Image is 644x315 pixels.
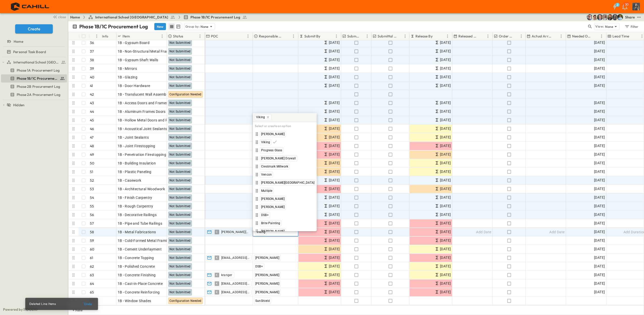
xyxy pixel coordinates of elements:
[13,102,24,108] span: Hidden
[118,57,158,62] span: 1B - Gypsum Shaft Walls
[118,186,165,192] span: 1B - Architectural Woodwork
[118,40,150,45] span: 1B - Gypsum Board
[216,258,217,258] span: K
[118,238,171,243] span: 1B - Cold-Formed Metal Framing
[118,247,162,252] span: 1B - Cement Underlayment
[90,126,94,131] p: 46
[118,195,152,200] span: 1B - Finish Carpentry
[329,238,340,243] span: [DATE]
[219,33,225,39] button: Sort
[261,197,285,201] span: [PERSON_NAME]
[254,204,316,210] div: [PERSON_NAME]
[154,23,166,30] button: New
[1,91,66,98] a: Phase 2A Procurement Log
[594,134,605,140] span: [DATE]
[329,263,340,269] span: [DATE]
[440,203,451,209] span: [DATE]
[594,160,605,166] span: [DATE]
[1,48,66,55] a: Personal Task Board
[329,126,340,132] span: [DATE]
[169,222,191,225] span: Not Submitted
[440,255,451,261] span: [DATE]
[169,247,191,251] span: Not Submitted
[13,49,46,54] span: Personal Task Board
[90,135,93,140] p: 47
[440,109,451,114] span: [DATE]
[329,74,340,80] span: [DATE]
[440,48,451,54] span: [DATE]
[261,148,282,152] span: Progress Glass
[378,34,397,39] p: Submittal Approved?
[402,33,408,39] button: Menu
[185,24,200,29] p: Group by:
[169,24,175,30] button: row view
[594,57,605,63] span: [DATE]
[594,220,605,226] span: [DATE]
[479,33,485,39] button: Sort
[254,196,316,202] div: [PERSON_NAME]
[1,83,66,90] a: Phase 2B Procurement Log
[594,40,605,46] span: [DATE]
[90,118,94,123] p: 45
[90,264,94,269] p: 62
[440,195,451,200] span: [DATE]
[169,144,191,148] span: Not Submitted
[261,140,270,144] span: Viking
[440,160,451,166] span: [DATE]
[329,203,340,209] span: [DATE]
[440,246,451,252] span: [DATE]
[169,84,191,88] span: Not Submitted
[90,238,94,243] p: 59
[594,272,605,278] span: [DATE]
[254,188,316,194] div: Multiple
[17,92,60,97] span: Phase 2A Procurement Log
[440,220,451,226] span: [DATE]
[89,32,101,40] div: #
[1,58,67,66] div: International School San Franciscotest
[1,66,67,74] div: Phase 1A Procurement Logtest
[118,161,156,166] span: 1B - Building Insulation
[610,2,620,11] button: 2
[329,100,340,106] span: [DATE]
[261,164,288,169] span: Crestmark Millwork
[169,50,191,53] span: Not Submitted
[131,33,136,39] button: Sort
[118,49,175,54] span: 1B - Non-Structural Metal Framing
[169,58,191,62] span: Not Submitted
[594,177,605,183] span: [DATE]
[321,33,327,39] button: Sort
[90,161,94,166] p: 50
[624,24,639,29] div: Filter
[211,34,218,39] p: POC
[118,100,168,106] span: 1B - Access Doors and Frames
[476,229,491,235] span: Add Date
[630,33,636,39] button: Sort
[261,156,296,160] span: [PERSON_NAME] Drywall
[259,34,284,39] p: Responsible Contractor
[458,34,478,39] p: Released Date
[90,186,94,192] p: 53
[329,66,340,71] span: [DATE]
[88,15,175,20] a: International School [GEOGRAPHIC_DATA]
[599,33,605,39] button: Menu
[254,131,316,137] div: [PERSON_NAME]
[197,33,203,39] button: Menu
[90,212,94,217] p: 56
[254,172,316,178] div: Vencon
[118,229,156,235] span: 1B - Metal Fabrications
[632,3,640,10] img: Profile Picture
[221,230,249,234] span: [PERSON_NAME][EMAIL_ADDRESS][DOMAIN_NAME]
[434,33,439,39] button: Sort
[90,109,94,114] p: 44
[101,32,116,40] div: Info
[594,117,605,123] span: [DATE]
[594,66,605,71] span: [DATE]
[261,229,285,233] span: [PERSON_NAME]
[329,186,340,192] span: [DATE]
[360,33,366,39] button: Sort
[625,3,629,7] p: 30
[90,195,94,200] p: 54
[90,100,94,106] p: 43
[256,115,265,119] span: Viking
[1,38,66,45] a: Home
